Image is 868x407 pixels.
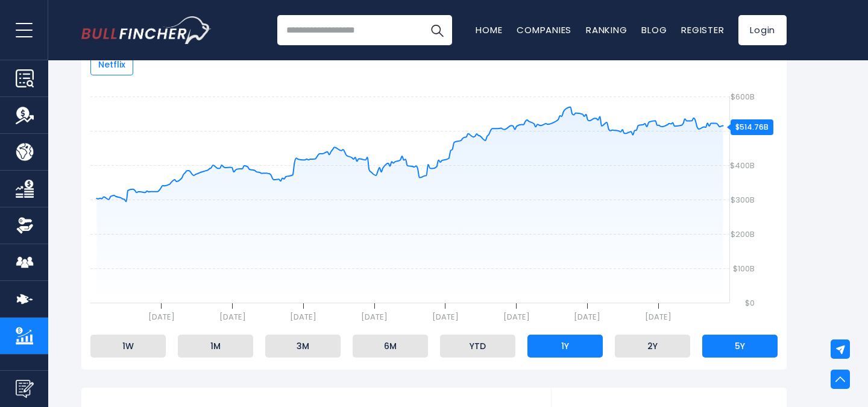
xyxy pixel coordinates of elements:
li: 5Y [702,335,778,358]
text: $300B [731,194,755,206]
a: Go to homepage [81,16,211,44]
text: $0 [745,297,755,309]
text: [DATE] [645,311,671,323]
li: 3M [265,335,341,358]
text: [DATE] [219,311,246,323]
li: YTD [440,335,515,358]
li: 6M [353,335,428,358]
a: Companies [517,24,571,36]
div: $514.76B [731,119,773,135]
text: $600B [731,91,755,103]
text: [DATE] [148,311,175,323]
a: Register [681,24,724,36]
text: $200B [731,229,755,240]
a: Blog [641,24,667,36]
li: 1Y [527,335,603,358]
img: Bullfincher logo [81,16,212,44]
text: $400B [730,160,755,171]
text: [DATE] [361,311,388,323]
text: [DATE] [503,311,530,323]
text: [DATE] [432,311,459,323]
li: 2Y [615,335,690,358]
li: 1W [90,335,166,358]
text: [DATE] [574,311,600,323]
button: Search [422,15,452,45]
img: Ownership [16,216,34,235]
a: Ranking [586,24,627,36]
text: [DATE] [290,311,316,323]
a: Login [738,15,787,45]
text: $100B [733,263,755,274]
a: Home [476,24,502,36]
li: 1M [178,335,253,358]
span: Netflix [98,59,125,70]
